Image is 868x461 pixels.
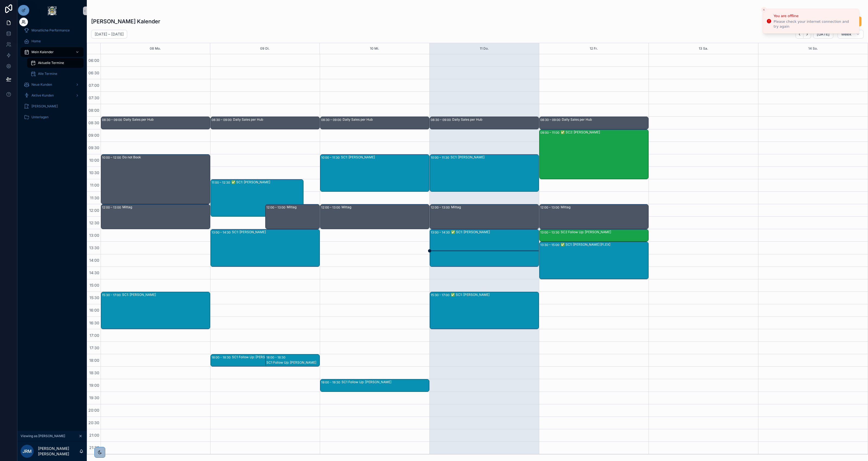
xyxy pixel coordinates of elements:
span: 06:30 [87,71,101,75]
a: Monatliche Performance [21,25,84,35]
span: 15:30 [88,295,101,300]
span: 12:30 [88,220,101,225]
button: 14 So. [808,43,818,54]
div: 08:30 – 09:00 [212,117,233,123]
span: 07:30 [87,95,101,100]
div: 10:00 – 12:00 [102,155,122,160]
div: 18:00 – 18:30 [212,355,232,360]
span: 16:00 [88,308,101,312]
div: 18:00 – 18:30SC1 Follow Up: [PERSON_NAME] [211,354,303,366]
div: ✅ SC1: [PERSON_NAME] [231,180,303,184]
div: 11:00 – 12:30✅ SC1: [PERSON_NAME] [211,180,303,216]
span: 14:00 [88,258,101,262]
div: Mittag [451,205,538,209]
div: 09:00 – 11:00✅ SC2: [PERSON_NAME] [540,130,648,179]
div: 11 Do. [480,43,489,54]
button: 12 Fr. [590,43,598,54]
span: 19:30 [88,395,101,400]
div: SC1 Follow Up: [PERSON_NAME] [342,380,429,384]
span: Viewing as [PERSON_NAME] [21,434,65,438]
span: 08:30 [87,120,101,125]
div: 15:30 – 17:00SC1: [PERSON_NAME] [101,292,210,329]
span: [DATE] [817,32,829,37]
span: JRM [23,448,32,454]
div: ✅ SC1: [PERSON_NAME] [451,293,538,297]
div: 10:00 – 11:30SC1: [PERSON_NAME] [320,155,429,191]
span: [PERSON_NAME] [31,104,58,108]
span: 10:00 [88,158,101,162]
div: ✅ SC1: [PERSON_NAME] [FLEX] [561,242,648,247]
div: Please check your internet connection and try again [774,19,855,29]
a: Home [21,36,84,46]
button: Back [796,30,803,39]
div: Mittag [342,205,429,209]
span: 11:30 [89,196,101,200]
div: SC1: [PERSON_NAME] [451,155,538,159]
div: 15:30 – 17:00 [102,292,122,298]
span: 08:00 [87,108,101,113]
div: Daily Sales per Hub [123,117,210,122]
div: 09 Di. [260,43,270,54]
div: 12:00 – 13:00 [321,205,342,210]
div: 10:00 – 11:30SC1: [PERSON_NAME] [430,155,539,191]
span: 21:00 [88,433,101,437]
div: 12:00 – 13:00Mittag [430,204,539,229]
div: 13:00 – 13:30SC2 Follow Up: [PERSON_NAME] [540,229,648,241]
span: 07:00 [87,83,101,88]
span: 09:30 [87,145,101,150]
div: 11:00 – 12:30 [212,180,231,185]
div: 10:00 – 12:00Do not Book [101,155,210,204]
div: 12:00 – 13:00 [540,205,561,210]
span: 21:30 [88,445,101,450]
div: 08:30 – 09:00Daily Sales per Hub [211,117,320,129]
span: Mein Kalender [31,50,54,54]
a: Mein Kalender [21,47,84,57]
button: 13 Sa. [699,43,708,54]
div: 13:30 – 15:00 [540,242,561,248]
div: ✅ SC2: [PERSON_NAME] [561,130,648,135]
div: SC1: [PERSON_NAME] [122,293,210,297]
img: App logo [48,7,56,15]
div: ✅ SC1: [PERSON_NAME] [451,230,538,234]
div: Mittag [287,205,320,209]
span: Neue Kunden [31,82,52,87]
span: 17:30 [88,345,101,350]
div: 12:00 – 13:00 [266,205,287,210]
div: 12:00 – 13:00Mittag [320,204,429,229]
div: 12:00 – 13:00Mittag [101,204,210,229]
div: 10:00 – 11:30 [321,155,341,160]
div: Daily Sales per Hub [343,117,429,122]
div: Mittag [561,205,648,209]
div: SC1 Follow Up: [PERSON_NAME] [266,360,320,365]
div: SC2 Follow Up: [PERSON_NAME] [561,230,648,234]
div: 12:00 – 13:00Mittag [540,204,648,229]
span: 18:00 [88,358,101,363]
a: Alle Termine [27,69,84,79]
div: 10:00 – 11:30 [431,155,451,160]
div: 19:00 – 19:30 [321,380,342,385]
div: 08:30 – 09:00Daily Sales per Hub [320,117,429,129]
span: 19:00 [88,383,101,388]
button: 10 Mi. [370,43,379,54]
span: 16:30 [88,321,101,325]
div: 12:00 – 13:00 [431,205,451,210]
span: 10:30 [88,170,101,175]
a: Aktive Kunden [21,91,84,100]
div: 19:00 – 19:30SC1 Follow Up: [PERSON_NAME] [320,379,429,391]
div: 08:30 – 09:00Daily Sales per Hub [430,117,539,129]
div: 15:30 – 17:00✅ SC1: [PERSON_NAME] [430,292,539,329]
h1: [PERSON_NAME] Kalender [91,18,160,25]
div: 08:30 – 09:00 [540,117,562,123]
span: 11:00 [89,183,101,187]
div: 18:00 – 18:30SC1 Follow Up: [PERSON_NAME] [266,354,320,366]
div: SC1: [PERSON_NAME] [341,155,429,159]
button: 08 Mo. [150,43,161,54]
span: 20:00 [87,408,101,412]
div: scrollable content [17,22,87,129]
a: Unterlagen [21,112,84,122]
span: 14:30 [88,270,101,275]
span: 13:00 [88,233,101,238]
